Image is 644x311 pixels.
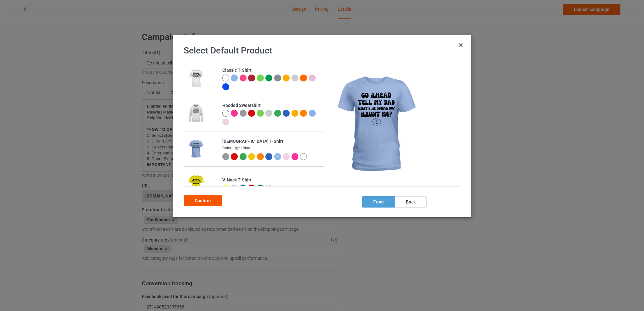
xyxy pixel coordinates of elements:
[184,45,460,56] h1: Select Default Product
[274,75,281,81] img: heather_texture.png
[184,195,222,206] div: Confirm
[222,177,321,183] div: V-Neck T-Shirt
[222,146,321,151] div: Color: Light Blue
[362,196,395,208] div: front
[222,67,321,74] div: Classic T-Shirt
[395,196,427,208] div: back
[222,138,321,145] div: [DEMOGRAPHIC_DATA] T-Shirt
[222,103,321,109] div: Hooded Sweatshirt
